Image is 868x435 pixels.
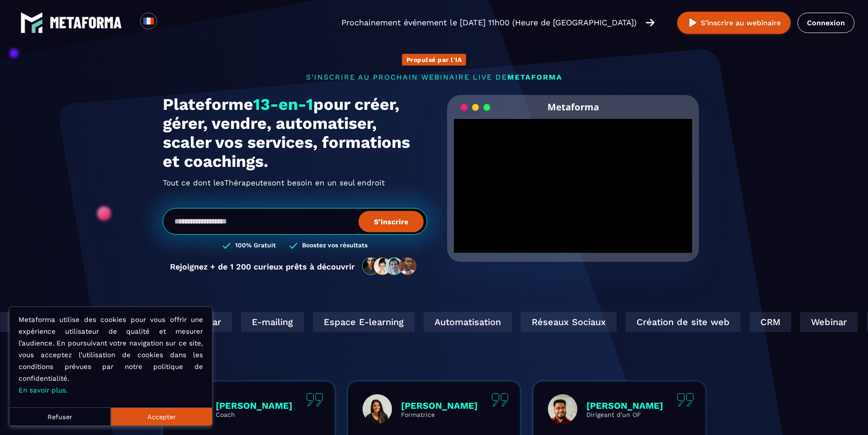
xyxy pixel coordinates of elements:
a: Connexion [797,13,854,33]
p: Dirigeant d'un OF [586,411,663,418]
img: checked [222,241,231,250]
h3: 100% Gratuit [235,241,276,250]
p: Propulsé par l'IA [406,56,462,63]
div: CRM [748,312,789,332]
h3: Boostez vos résultats [302,241,368,250]
div: Automatisation [422,312,510,332]
div: Search for option [157,13,179,33]
img: community-people [359,257,420,276]
p: s'inscrire au prochain webinaire live de [163,73,705,81]
img: quote [677,393,694,407]
div: Création de site web [624,312,739,332]
div: Espace E-learning [311,312,413,332]
p: [PERSON_NAME] [586,400,663,411]
img: checked [289,241,297,250]
img: arrow-right [646,18,655,28]
p: [PERSON_NAME] [401,400,478,411]
p: [PERSON_NAME] [216,400,292,411]
img: profile [363,394,392,424]
p: Rejoignez + de 1 200 curieux prêts à découvrir [170,262,355,271]
img: quote [306,393,323,407]
img: play [687,17,698,28]
div: E-mailing [239,312,302,332]
div: Webinar [798,312,856,332]
button: S’inscrire au webinaire [677,12,791,34]
img: logo [50,17,122,28]
img: quote [491,393,509,407]
div: Webinar [173,312,230,332]
img: logo [20,11,43,34]
span: Thérapeutes [224,175,272,190]
a: En savoir plus. [19,386,68,394]
img: fr [143,15,154,27]
button: Accepter [111,407,212,426]
h1: Plateforme pour créer, gérer, vendre, automatiser, scaler vos services, formations et coachings. [163,95,427,171]
span: METAFORMA [507,73,562,81]
p: Coach [216,411,292,418]
h2: Tout ce dont les ont besoin en un seul endroit [163,175,427,190]
button: Refuser [9,407,111,426]
p: Prochainement événement le [DATE] 11h00 (Heure de [GEOGRAPHIC_DATA]) [341,16,637,29]
p: Formatrice [401,411,478,418]
div: Réseaux Sociaux [519,312,615,332]
img: profile [548,394,577,424]
button: S’inscrire [359,211,424,232]
p: Metaforma utilise des cookies pour vous offrir une expérience utilisateur de qualité et mesurer l... [19,314,203,396]
input: Search for option [165,17,171,28]
span: 13-en-1 [253,95,313,114]
h2: Metaforma [547,95,599,119]
img: loading [461,103,491,112]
